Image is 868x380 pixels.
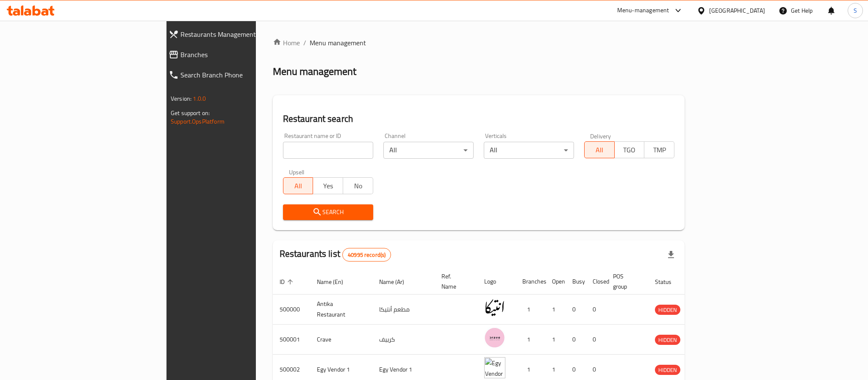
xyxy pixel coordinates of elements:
h2: Restaurant search [283,113,674,125]
div: [GEOGRAPHIC_DATA] [709,6,765,15]
button: TGO [614,141,645,158]
span: Restaurants Management [180,29,305,39]
button: All [283,177,313,194]
a: Support.OpsPlatform [171,116,225,127]
td: 1 [545,325,566,355]
input: Search for restaurant name or ID.. [283,142,373,159]
button: No [343,177,373,194]
td: 0 [566,295,586,325]
td: Antika Restaurant [310,295,372,325]
span: 40995 record(s) [343,251,391,259]
span: Menu management [310,38,366,48]
span: 1.0.0 [193,93,206,104]
th: Logo [477,269,516,295]
span: TGO [618,144,641,156]
td: كرييف [372,325,435,355]
td: 0 [586,295,606,325]
span: HIDDEN [655,305,680,315]
th: Busy [566,269,586,295]
th: Branches [516,269,545,295]
button: Search [283,204,373,220]
span: S [854,6,857,15]
div: All [383,142,474,159]
span: All [588,144,611,156]
span: Status [655,277,682,287]
a: Search Branch Phone [162,65,311,85]
td: مطعم أنتيكا [372,295,435,325]
th: Open [545,269,566,295]
span: HIDDEN [655,335,680,345]
span: Branches [180,50,305,60]
div: HIDDEN [655,335,680,345]
span: Search Branch Phone [180,70,305,80]
span: TMP [648,144,671,156]
a: Restaurants Management [162,24,311,44]
td: Crave [310,325,372,355]
span: ID [280,277,296,287]
span: No [347,180,370,192]
td: 1 [545,295,566,325]
button: All [584,141,615,158]
a: Branches [162,44,311,65]
th: Closed [586,269,606,295]
td: 1 [516,295,545,325]
span: Ref. Name [441,271,467,292]
div: Export file [661,245,681,265]
h2: Restaurants list [280,248,391,262]
span: HIDDEN [655,365,680,375]
label: Upsell [289,169,305,175]
button: Yes [313,177,343,194]
div: HIDDEN [655,365,680,375]
img: Antika Restaurant [484,297,505,318]
span: Version: [171,93,191,104]
div: All [484,142,574,159]
nav: breadcrumb [273,38,685,48]
td: 1 [516,325,545,355]
td: 0 [586,325,606,355]
span: Name (En) [317,277,354,287]
span: POS group [613,271,638,292]
span: Name (Ar) [379,277,415,287]
img: Crave [484,327,505,348]
div: Menu-management [617,6,669,16]
img: Egy Vendor 1 [484,357,505,378]
button: TMP [644,141,674,158]
span: Search [290,207,366,218]
h2: Menu management [273,65,356,78]
span: Get support on: [171,107,210,118]
span: Yes [316,180,340,192]
label: Delivery [590,133,611,139]
div: Total records count [342,248,391,262]
span: All [287,180,310,192]
td: 0 [566,325,586,355]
